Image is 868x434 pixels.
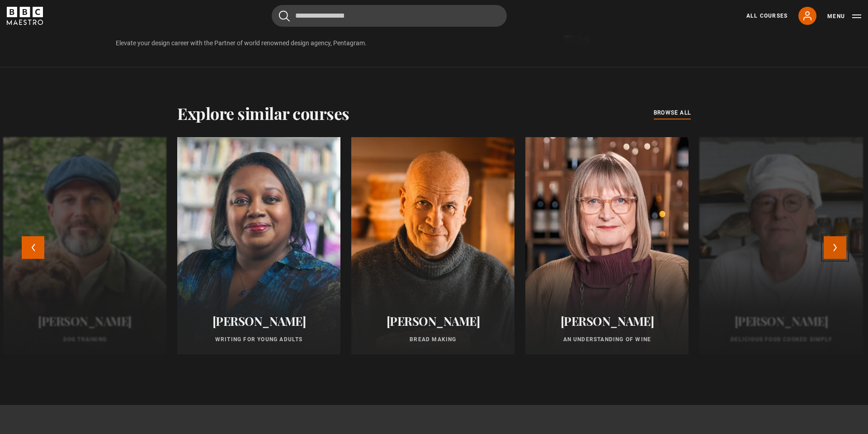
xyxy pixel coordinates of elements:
[177,104,349,123] h2: Explore similar courses
[14,335,156,343] p: Dog Training
[654,108,691,117] span: browse all
[351,137,514,354] a: [PERSON_NAME] Bread Making
[699,137,863,354] a: [PERSON_NAME] Delicious Food Cooked Simply
[827,12,861,21] button: Toggle navigation
[7,7,43,25] svg: BBC Maestro
[3,137,166,354] a: [PERSON_NAME] Dog Training
[536,335,678,343] p: An Understanding of Wine
[272,5,507,27] input: Search
[536,314,678,328] h2: [PERSON_NAME]
[14,314,156,328] h2: [PERSON_NAME]
[746,12,788,20] a: All Courses
[710,314,852,328] h2: [PERSON_NAME]
[188,314,330,328] h2: [PERSON_NAME]
[116,38,535,48] p: Elevate your design career with the Partner of world renowned design agency, Pentagram.
[362,314,504,328] h2: [PERSON_NAME]
[177,137,340,354] a: [PERSON_NAME] Writing for Young Adults
[525,137,689,354] a: [PERSON_NAME] An Understanding of Wine
[710,335,852,343] p: Delicious Food Cooked Simply
[654,108,691,118] a: browse all
[362,335,504,343] p: Bread Making
[279,10,290,22] button: Submit the search query
[188,335,330,343] p: Writing for Young Adults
